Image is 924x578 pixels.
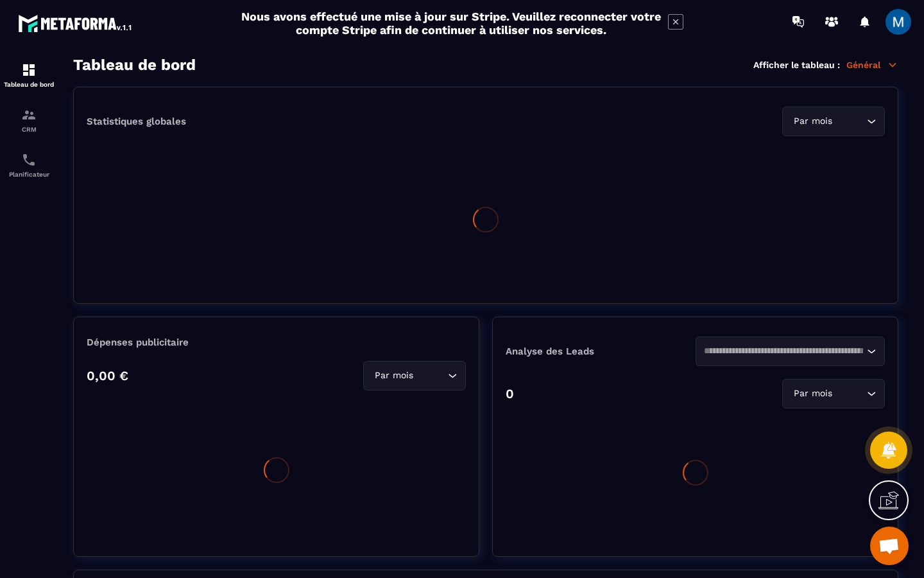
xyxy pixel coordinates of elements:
p: Dépenses publicitaire [87,337,466,348]
p: Analyse des Leads [506,346,696,357]
a: Ouvrir le chat [870,527,909,565]
p: Afficher le tableau : [753,60,840,70]
img: formation [21,107,37,123]
div: Search for option [782,107,885,136]
h2: Nous avons effectué une mise à jour sur Stripe. Veuillez reconnecter votre compte Stripe afin de ... [241,10,662,37]
div: Search for option [782,379,885,408]
input: Search for option [835,387,864,401]
span: Par mois [791,114,835,128]
img: formation [21,62,37,78]
input: Search for option [416,369,445,383]
a: schedulerschedulerPlanificateur [3,143,55,188]
span: Par mois [372,369,416,383]
a: formationformationTableau de bord [3,53,55,98]
h3: Tableau de bord [73,56,196,74]
input: Search for option [835,114,864,128]
p: CRM [3,126,55,133]
a: formationformationCRM [3,98,55,143]
img: scheduler [21,152,37,168]
div: Search for option [696,337,886,366]
span: Par mois [791,387,835,401]
p: Statistiques globales [87,116,186,127]
input: Search for option [704,344,864,358]
p: Tableau de bord [3,81,55,88]
div: Search for option [363,361,466,390]
img: logo [18,12,133,35]
p: Général [846,59,898,71]
p: 0 [506,386,514,401]
p: Planificateur [3,171,55,178]
p: 0,00 € [87,368,128,383]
